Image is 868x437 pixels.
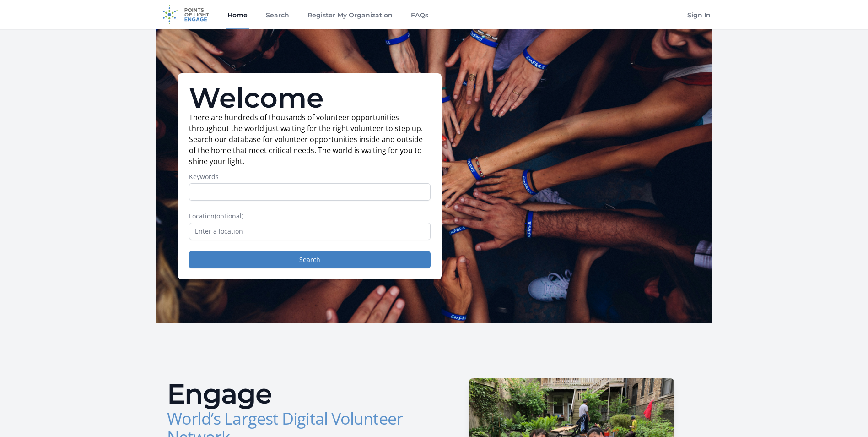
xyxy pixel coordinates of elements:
[189,172,431,181] label: Keywords
[215,212,243,220] span: (optional)
[189,212,431,221] label: Location
[189,84,431,112] h1: Welcome
[189,251,431,268] button: Search
[167,380,427,408] h2: Engage
[189,223,431,240] input: Enter a location
[189,112,431,167] p: There are hundreds of thousands of volunteer opportunities throughout the world just waiting for ...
